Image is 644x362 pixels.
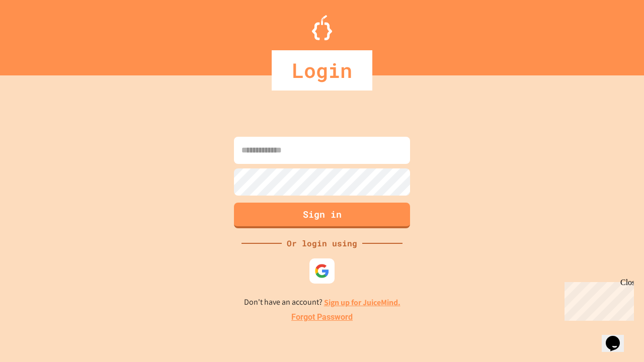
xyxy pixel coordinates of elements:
button: Sign in [234,203,410,228]
div: Login [272,50,372,90]
div: Chat with us now!Close [4,4,69,64]
a: Forgot Password [291,311,353,323]
iframe: chat widget [560,278,634,321]
div: Or login using [282,237,362,249]
p: Don't have an account? [244,296,400,309]
iframe: chat widget [602,322,634,352]
img: Logo.svg [312,15,332,40]
img: google-icon.svg [314,263,330,279]
a: Sign up for JuiceMind. [324,297,400,308]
